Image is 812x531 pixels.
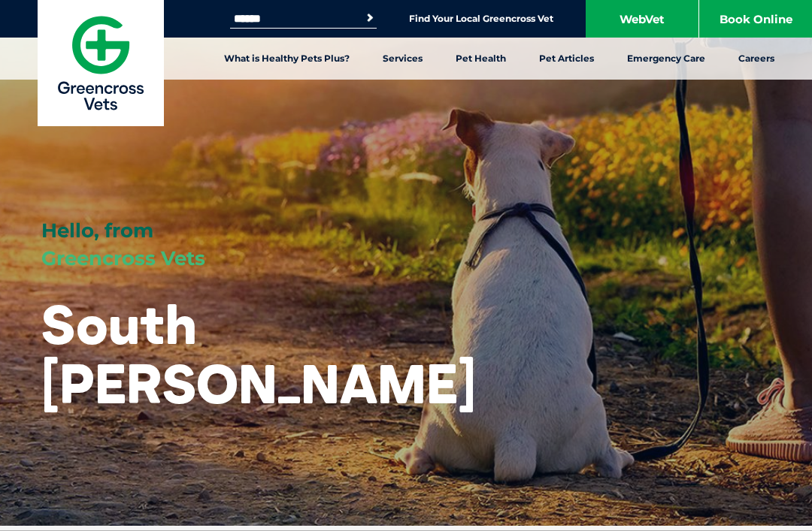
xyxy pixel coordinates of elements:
a: Pet Articles [523,38,611,80]
h1: South [PERSON_NAME] [41,294,476,413]
a: What is Healthy Pets Plus? [208,38,366,80]
a: Careers [722,38,791,80]
a: Find Your Local Greencross Vet [409,13,553,25]
button: Search [362,11,377,26]
a: Emergency Care [611,38,722,80]
a: Services [366,38,439,80]
a: Pet Health [439,38,523,80]
span: Greencross Vets [41,246,205,270]
span: Hello, from [41,219,153,243]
